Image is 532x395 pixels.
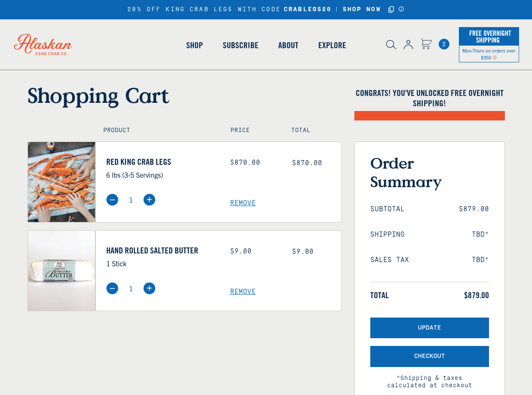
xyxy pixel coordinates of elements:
[308,21,356,70] a: Explore
[370,256,409,264] span: Sales Tax
[4,24,82,65] img: Alaskan King Crab Co. logo
[340,6,384,13] a: SHOP NOW
[143,194,155,206] img: plus
[370,367,489,389] span: *Shipping & taxes calculated at checkout
[230,247,279,256] div: $9.00
[106,282,118,294] img: minus
[28,231,95,311] img: Hand Rolled Salted Butter - 1 Stick
[343,6,381,13] strong: SHOP NOW
[370,318,489,339] button: Update
[213,21,268,70] a: Subscribe
[493,54,497,60] span: Shipping Notice Icon
[386,40,396,49] img: search
[231,127,273,134] h4: Price
[370,231,405,239] span: Shipping
[462,47,516,60] span: Mon-Thurs on orders over $350
[439,39,449,49] a: Cart
[106,258,217,269] p: 1 Stick
[418,324,441,332] span: Update
[439,39,449,49] span: 2
[230,288,341,296] a: Remove
[28,83,341,108] h1: Shopping Cart
[103,127,212,134] h4: Product
[398,6,405,12] a: Announcement Bar Modal
[28,142,95,222] img: Red King Crab Legs - 6 lbs (3-5 Servings)
[370,290,389,300] span: Total
[291,127,333,134] h4: Total
[106,157,217,167] a: Red King Crab Legs
[370,154,489,191] h3: Order Summary
[106,194,118,206] img: minus
[230,199,341,207] a: Remove
[467,27,511,46] span: Free Overnight Shipping
[464,290,489,300] span: $879.00
[370,346,489,367] button: Checkout
[421,38,432,51] a: Cart
[354,88,505,108] h4: Congrats! You've unlocked FREE OVERNIGHT SHIPPING!
[143,282,155,294] img: plus
[414,353,445,360] span: Checkout
[284,6,332,13] strong: CRABLEGS20
[292,248,314,256] span: $9.00
[459,205,489,213] span: $879.00
[127,5,404,15] div: 20% OFF KING CRAB LEGS WITH CODE |
[292,159,322,167] span: $870.00
[176,21,213,70] a: Shop
[230,159,279,167] div: $870.00
[404,40,413,49] img: account
[106,169,217,180] p: 6 lbs (3-5 Servings)
[106,245,217,256] a: Hand Rolled Salted Butter
[370,205,405,213] span: Subtotal
[268,21,308,70] a: About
